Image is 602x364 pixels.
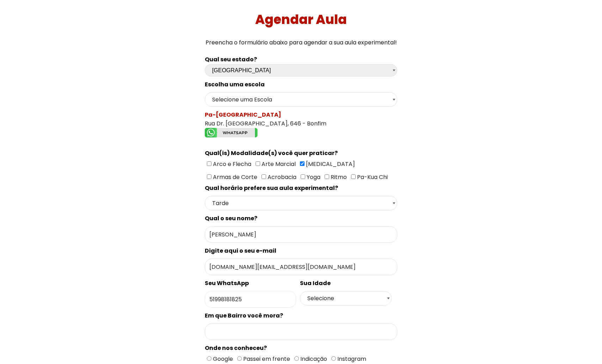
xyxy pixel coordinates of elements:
span: Yoga [305,173,320,181]
spam: Qual horário prefere sua aula experimental? [205,184,338,192]
span: Google [211,355,233,363]
spam: Qual(is) Modalidade(s) você quer praticar? [205,149,338,157]
input: Indicação [294,356,299,361]
input: Acrobacia [262,174,266,179]
input: Pa-Kua Chi [351,174,356,179]
spam: Sua Idade [300,279,331,287]
spam: Onde nos conheceu? [205,344,267,352]
spam: Qual o seu nome? [205,214,257,222]
h1: Agendar Aula [3,12,600,27]
span: Arco e Flecha [211,160,251,168]
input: Google [207,356,211,361]
spam: Pa-[GEOGRAPHIC_DATA] [205,111,281,119]
span: Arte Marcial [260,160,296,168]
input: [MEDICAL_DATA] [300,161,305,166]
input: Arco e Flecha [207,161,211,166]
div: Rua Dr. [GEOGRAPHIC_DATA], 646 - Bonfim [205,110,397,140]
input: Arte Marcial [256,161,260,166]
spam: Em que Bairro você mora? [205,311,283,320]
span: Ritmo [329,173,347,181]
span: Instagram [336,355,366,363]
spam: Digite aqui o seu e-mail [205,247,276,255]
span: Indicação [299,355,327,363]
span: Acrobacia [266,173,296,181]
b: Qual seu estado? [205,55,257,63]
span: [MEDICAL_DATA] [305,160,355,168]
img: whatsapp [205,128,258,137]
input: Yoga [301,174,305,179]
span: Passei em frente [242,355,290,363]
span: Pa-Kua Chi [356,173,388,181]
spam: Escolha uma escola [205,80,265,88]
spam: Seu WhatsApp [205,279,249,287]
p: Preencha o formulário abaixo para agendar a sua aula experimental! [3,38,600,47]
input: Ritmo [325,174,329,179]
input: Passei em frente [237,356,242,361]
input: Armas de Corte [207,174,211,179]
span: Armas de Corte [211,173,257,181]
input: Instagram [331,356,336,361]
